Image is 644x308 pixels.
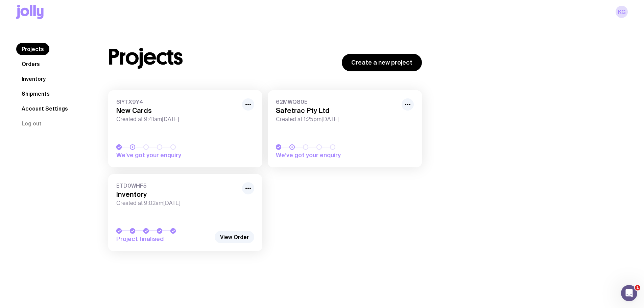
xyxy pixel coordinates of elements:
span: Created at 9:41am[DATE] [116,116,238,123]
a: Account Settings [16,102,73,115]
iframe: Intercom live chat [621,285,637,301]
a: Projects [16,43,49,55]
a: ETD0WHF5InventoryCreated at 9:02am[DATE]Project finalised [108,174,262,251]
a: 6IYTX9Y4New CardsCreated at 9:41am[DATE]We’ve got your enquiry [108,90,262,167]
a: KG [616,6,628,18]
span: Created at 1:25pm[DATE] [276,116,398,123]
h3: Safetrac Pty Ltd [276,106,398,115]
a: Orders [16,58,45,70]
h1: Projects [108,46,183,68]
a: Shipments [16,88,55,100]
a: View Order [215,231,254,243]
h3: New Cards [116,106,238,115]
span: ETD0WHF5 [116,182,238,189]
span: We’ve got your enquiry [276,151,371,159]
a: Inventory [16,73,51,85]
span: We’ve got your enquiry [116,151,211,159]
a: 62MWQ80ESafetrac Pty LtdCreated at 1:25pm[DATE]We’ve got your enquiry [268,90,422,167]
a: Create a new project [342,54,422,71]
button: Log out [16,117,47,129]
span: 6IYTX9Y4 [116,98,238,105]
span: 62MWQ80E [276,98,398,105]
h3: Inventory [116,190,238,198]
span: Created at 9:02am[DATE] [116,200,238,207]
span: Project finalised [116,235,211,243]
span: 1 [635,285,640,290]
